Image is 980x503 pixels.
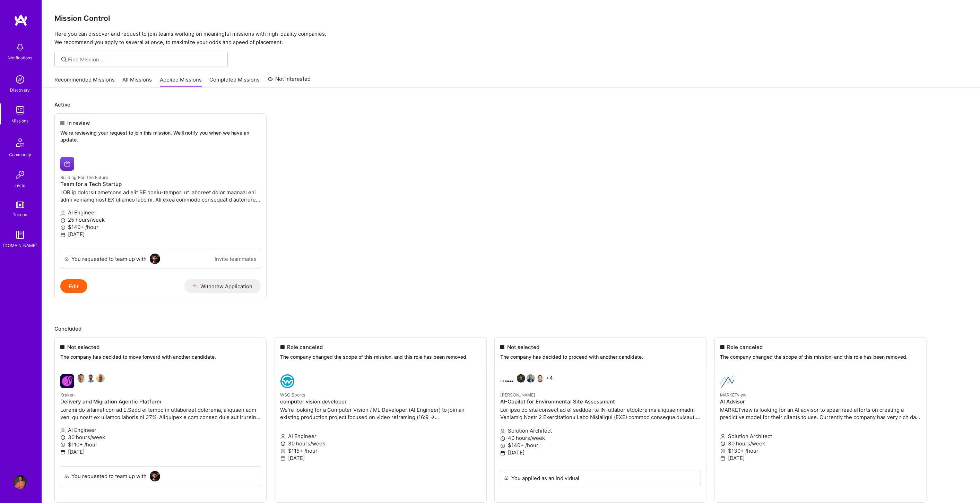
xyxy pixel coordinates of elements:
[60,223,261,231] p: $140+ /hour
[60,209,261,216] p: AI Engineer
[60,279,87,293] button: Edit
[13,475,27,489] img: User Avatar
[54,30,968,46] p: Here you can discover and request to join teams working on meaningful missions with high-quality ...
[13,211,27,218] div: Tokens
[215,255,257,263] a: Invite teammates
[13,103,27,117] img: teamwork
[71,255,147,263] div: You requested to team up with
[13,40,27,54] img: bell
[68,56,223,63] input: Find Mission...
[60,189,261,203] p: LOR ip dolorsit ametcons ad elit SE doeiu-tempori ut laboreet dolor magnaal eni admi veniamq nost...
[60,225,66,230] i: icon MoneyGray
[123,76,152,87] a: All Missions
[60,175,108,180] small: Building For The Future
[12,134,28,151] img: Community
[60,211,66,216] i: icon Applicant
[160,76,202,87] a: Applied Missions
[60,231,261,238] p: [DATE]
[13,168,27,182] img: Invite
[13,228,27,242] img: guide book
[54,101,968,108] p: Active
[11,475,29,489] a: User Avatar
[14,14,28,26] img: logo
[60,181,261,187] h4: Team for a Tech Startup
[16,202,24,208] img: tokens
[60,218,66,223] i: icon Clock
[12,117,29,125] div: Missions
[13,73,27,86] img: discovery
[54,325,968,332] p: Concluded
[60,56,68,63] i: icon SearchGrey
[10,86,30,94] div: Discovery
[55,151,266,249] a: Building For The Future company logoBuilding For The FutureTeam for a Tech StartupLOR ip dolorsit...
[60,232,66,238] i: icon Calendar
[15,182,26,189] div: Invite
[60,157,74,171] img: Building For The Future company logo
[3,242,37,249] div: [DOMAIN_NAME]
[54,14,968,23] h3: Mission Control
[184,279,261,293] button: Withdraw Application
[210,76,260,87] a: Completed Missions
[67,119,90,127] span: In review
[8,54,33,61] div: Notifications
[60,216,261,223] p: 25 hours/week
[268,75,311,87] a: Not Interested
[60,129,261,143] p: We're reviewing your request to join this mission. We'll notify you when we have an update.
[54,76,115,87] a: Recommended Missions
[150,254,160,264] img: User Avatar
[9,151,31,158] div: Community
